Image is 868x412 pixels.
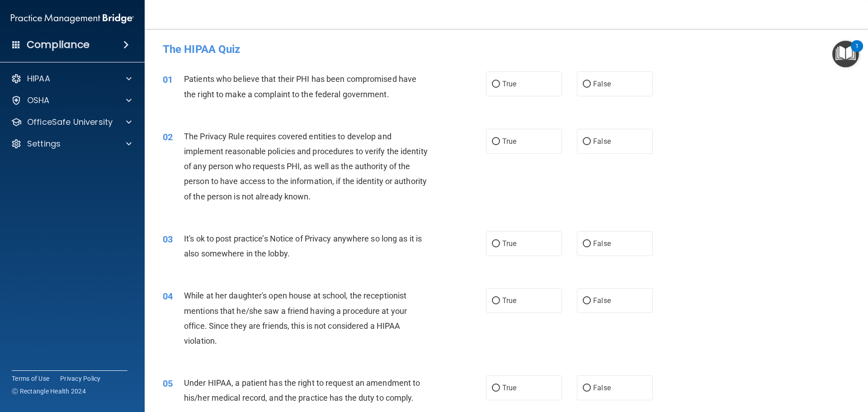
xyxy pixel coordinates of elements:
input: False [583,298,591,304]
input: False [583,385,591,392]
a: HIPAA [11,73,132,84]
span: The Privacy Rule requires covered entities to develop and implement reasonable policies and proce... [184,132,428,201]
span: While at her daughter's open house at school, the receptionist mentions that he/she saw a friend ... [184,291,407,346]
button: Open Resource Center, 1 new notification [832,41,859,67]
span: False [593,384,611,392]
span: It's ok to post practice’s Notice of Privacy anywhere so long as it is also somewhere in the lobby. [184,234,422,258]
span: 04 [163,291,173,302]
span: Patients who believe that their PHI has been compromised have the right to make a complaint to th... [184,74,416,99]
span: Under HIPAA, a patient has the right to request an amendment to his/her medical record, and the p... [184,378,420,403]
a: OSHA [11,95,132,106]
span: 05 [163,378,173,389]
span: Ⓒ Rectangle Health 2024 [12,387,86,396]
input: True [492,298,500,304]
span: True [502,80,516,88]
span: 03 [163,234,173,245]
span: False [593,296,611,305]
input: True [492,385,500,392]
a: Privacy Policy [60,374,101,383]
input: True [492,81,500,88]
span: True [502,239,516,248]
input: True [492,241,500,247]
span: True [502,137,516,146]
p: HIPAA [27,73,50,84]
a: OfficeSafe University [11,117,132,128]
a: Terms of Use [12,374,49,383]
input: True [492,138,500,145]
p: OfficeSafe University [27,117,113,128]
span: False [593,137,611,146]
span: True [502,296,516,305]
input: False [583,138,591,145]
h4: The HIPAA Quiz [163,43,850,55]
div: 1 [855,46,859,58]
input: False [583,81,591,88]
p: OSHA [27,95,50,106]
img: PMB logo [11,9,134,28]
span: True [502,384,516,392]
h4: Compliance [27,38,90,51]
span: 02 [163,132,173,142]
span: False [593,239,611,248]
span: 01 [163,74,173,85]
p: Settings [27,138,61,149]
span: False [593,80,611,88]
input: False [583,241,591,247]
a: Settings [11,138,132,149]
